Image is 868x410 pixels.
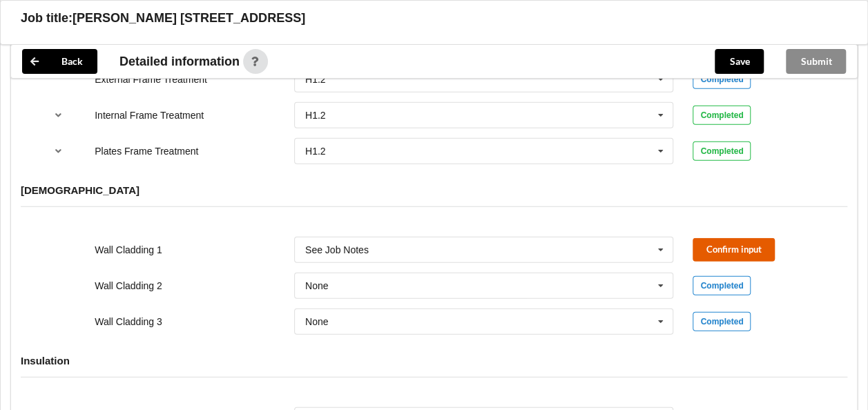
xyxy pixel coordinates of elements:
[693,238,775,261] button: Confirm input
[693,106,751,125] div: Completed
[45,139,72,164] button: reference-toggle
[693,276,751,295] div: Completed
[95,316,162,327] label: Wall Cladding 3
[305,146,326,156] div: H1.2
[305,281,328,291] div: None
[693,312,751,331] div: Completed
[21,354,847,367] h4: Insulation
[305,75,326,84] div: H1.2
[21,10,73,26] h3: Job title:
[693,141,751,161] div: Completed
[95,244,162,255] label: Wall Cladding 1
[95,280,162,291] label: Wall Cladding 2
[45,103,72,128] button: reference-toggle
[95,110,204,121] label: Internal Frame Treatment
[305,110,326,120] div: H1.2
[73,10,305,26] h3: [PERSON_NAME] [STREET_ADDRESS]
[305,317,328,326] div: None
[715,49,764,74] button: Save
[119,55,240,68] span: Detailed information
[21,184,847,197] h4: [DEMOGRAPHIC_DATA]
[305,245,369,255] div: See Job Notes
[95,146,198,157] label: Plates Frame Treatment
[95,74,207,85] label: External Frame Treatment
[22,49,97,74] button: Back
[693,70,751,89] div: Completed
